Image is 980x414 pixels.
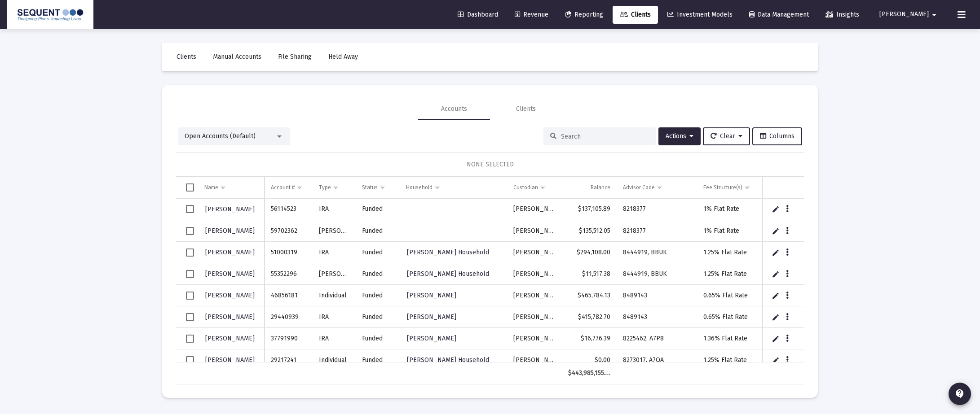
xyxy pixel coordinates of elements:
div: Funded [362,227,394,235]
a: Revenue [508,6,556,24]
div: Advisor Code [623,184,655,191]
td: 8444919, BBUK [617,263,697,285]
span: [PERSON_NAME] [879,11,929,18]
td: 1.25% Flat Rate [697,263,762,285]
div: Select row [186,205,194,213]
td: $137,105.89 [562,199,617,220]
td: [PERSON_NAME] [507,349,562,371]
span: [PERSON_NAME] Household [407,356,489,364]
span: Clients [620,11,651,18]
div: Accounts [441,105,467,113]
a: [PERSON_NAME] [204,289,256,302]
span: Actions [666,132,693,140]
td: Column Account # [265,177,312,198]
a: Edit [772,205,780,213]
div: Funded [362,313,394,322]
span: Revenue [515,11,548,18]
span: Show filter options for column 'Fee Structure(s)' [744,184,750,191]
td: Column Splitter(s) [762,177,817,198]
div: Household [406,184,433,191]
a: [PERSON_NAME] [406,310,457,323]
span: Manual Accounts [213,53,261,61]
a: [PERSON_NAME] [204,310,256,323]
a: [PERSON_NAME] [204,203,256,216]
td: IRA [313,199,356,220]
td: Individual [313,285,356,306]
div: Select row [186,335,194,343]
td: $135,512.05 [562,220,617,242]
div: Fee Structure(s) [703,184,742,191]
span: Clear [711,132,742,140]
div: Funded [362,205,394,214]
a: [PERSON_NAME] [204,224,256,237]
td: IRA [313,242,356,263]
span: [PERSON_NAME] Household [407,248,489,256]
a: Clients [613,6,658,24]
a: Edit [772,248,780,257]
td: 59702362 [265,220,312,242]
span: Show filter options for column 'Custodian' [539,184,546,191]
div: Data grid [176,177,804,384]
td: 8218377 [617,199,697,220]
div: Clients [516,105,536,113]
span: [PERSON_NAME] [407,335,456,342]
button: Columns [752,127,802,145]
span: Columns [760,132,795,140]
td: 1.36% Flat Rate [697,328,762,349]
div: Funded [362,270,394,279]
td: [PERSON_NAME] [507,285,562,306]
td: Column Balance [562,177,617,198]
a: [PERSON_NAME] [204,267,256,280]
a: Data Management [742,6,816,24]
span: Clients [177,53,196,61]
a: Manual Accounts [206,48,269,66]
td: 29440939 [265,306,312,328]
td: [PERSON_NAME] [507,328,562,349]
div: Funded [362,248,394,257]
div: Select row [186,356,194,364]
span: [PERSON_NAME] Household [407,270,489,278]
div: Select row [186,292,194,300]
td: 29217241 [265,349,312,371]
div: Account # [271,184,295,191]
td: 56114523 [265,199,312,220]
span: Insights [825,11,859,18]
button: Actions [658,127,701,145]
span: Show filter options for column 'Advisor Code' [656,184,663,191]
td: [PERSON_NAME] [313,263,356,285]
td: [PERSON_NAME] [507,306,562,328]
span: [PERSON_NAME] [205,356,255,364]
div: Name [204,184,218,191]
td: 1.25% Flat Rate [697,349,762,371]
div: Custodian [513,184,538,191]
span: [PERSON_NAME] [205,313,255,321]
td: Column Custodian [507,177,562,198]
span: File Sharing [278,53,312,61]
a: Insights [818,6,866,24]
a: [PERSON_NAME] Household [406,353,490,366]
a: Reporting [558,6,610,24]
div: $443,985,155.20 [568,369,610,378]
td: 8444919, BBUK [617,242,697,263]
div: Type [319,184,331,191]
span: Show filter options for column 'Account #' [296,184,303,191]
a: Edit [772,335,780,343]
td: Individual [313,349,356,371]
span: Show filter options for column 'Status' [379,184,386,191]
span: [PERSON_NAME] [205,205,255,213]
span: Show filter options for column 'Type' [332,184,339,191]
div: Select row [186,248,194,257]
mat-icon: arrow_drop_down [929,6,940,24]
mat-icon: contact_support [954,388,965,399]
td: $0.00 [562,349,617,371]
td: [PERSON_NAME] [313,220,356,242]
td: 8225462, A7P8 [617,328,697,349]
button: Clear [703,127,750,145]
input: Search [561,133,649,140]
span: [PERSON_NAME] [407,292,456,299]
td: 1% Flat Rate [697,220,762,242]
span: Show filter options for column 'Name' [220,184,226,191]
td: 1% Flat Rate [697,199,762,220]
td: 0.65% Flat Rate [697,285,762,306]
td: 8489143 [617,306,697,328]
